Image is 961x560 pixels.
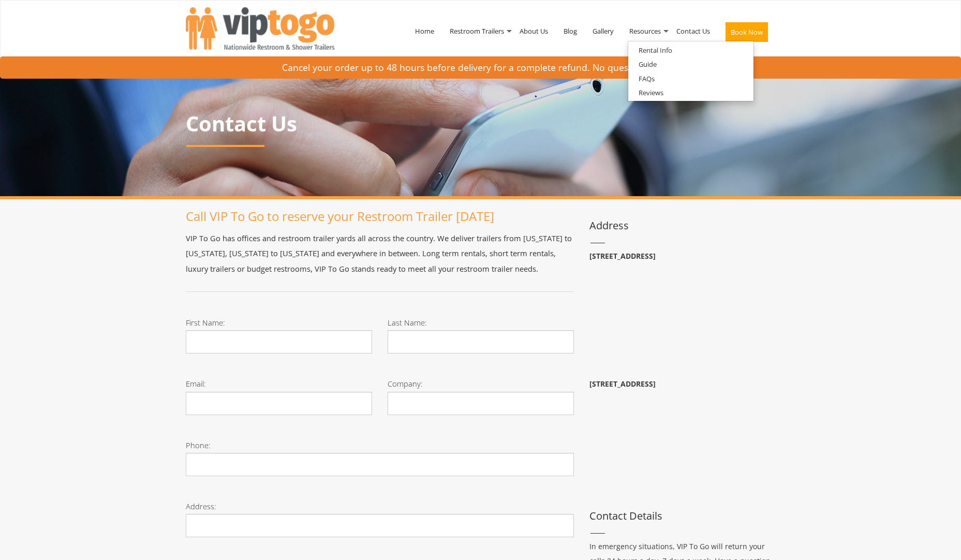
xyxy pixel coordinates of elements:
[669,4,718,58] a: Contact Us
[726,22,768,42] button: Book Now
[556,4,585,58] a: Blog
[622,4,669,58] a: Resources
[718,4,776,64] a: Book Now
[628,72,665,85] a: FAQs
[589,251,656,261] b: [STREET_ADDRESS]
[589,220,776,231] h3: Address
[512,4,556,58] a: About Us
[186,231,574,276] p: VIP To Go has offices and restroom trailer yards all across the country. We deliver trailers from...
[628,44,683,57] a: Rental Info
[589,510,776,522] h3: Contact Details
[442,4,512,58] a: Restroom Trailers
[186,210,574,223] h1: Call VIP To Go to reserve your Restroom Trailer [DATE]
[585,4,622,58] a: Gallery
[186,7,334,50] img: VIPTOGO
[407,4,442,58] a: Home
[186,112,776,135] p: Contact Us
[589,379,656,389] b: [STREET_ADDRESS]
[628,86,674,99] a: Reviews
[628,58,667,71] a: Guide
